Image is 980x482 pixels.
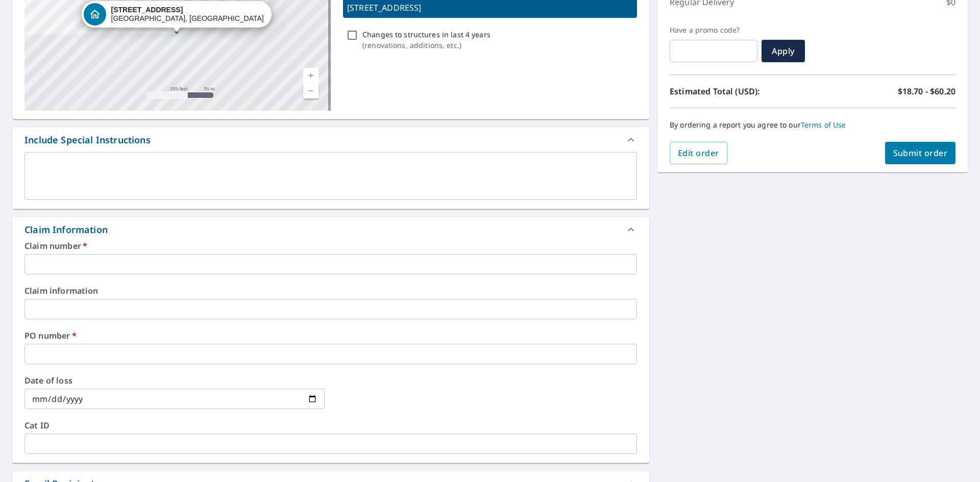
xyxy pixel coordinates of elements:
[670,120,955,130] p: By ordering a report you agree to our
[801,120,846,130] a: Terms of Use
[12,128,649,152] div: Include Special Instructions
[670,142,727,164] button: Edit order
[24,133,151,147] div: Include Special Instructions
[670,26,757,35] label: Have a promo code?
[24,376,325,385] label: Date of loss
[670,85,813,97] p: Estimated Total (USD):
[347,2,633,14] p: [STREET_ADDRESS]
[24,242,637,250] label: Claim number
[362,29,491,40] p: Changes to structures in last 4 years
[770,45,797,57] span: Apply
[82,1,272,33] div: Dropped pin, building 1, Residential property, 3315 Nc Highway 150 E Greensboro, NC 27455
[303,83,318,98] a: Current Level 17, Zoom Out
[24,223,108,237] div: Claim Information
[898,85,955,97] p: $18.70 - $60.20
[24,332,637,340] label: PO number
[762,40,805,62] button: Apply
[303,68,318,83] a: Current Level 17, Zoom In
[362,40,491,50] p: ( renovations, additions, etc. )
[111,6,183,14] strong: [STREET_ADDRESS]
[885,142,956,164] button: Submit order
[893,147,948,159] span: Submit order
[12,217,649,242] div: Claim Information
[678,147,719,159] span: Edit order
[111,6,264,23] div: [GEOGRAPHIC_DATA], [GEOGRAPHIC_DATA] 27455
[24,287,637,295] label: Claim information
[24,421,637,429] label: Cat ID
